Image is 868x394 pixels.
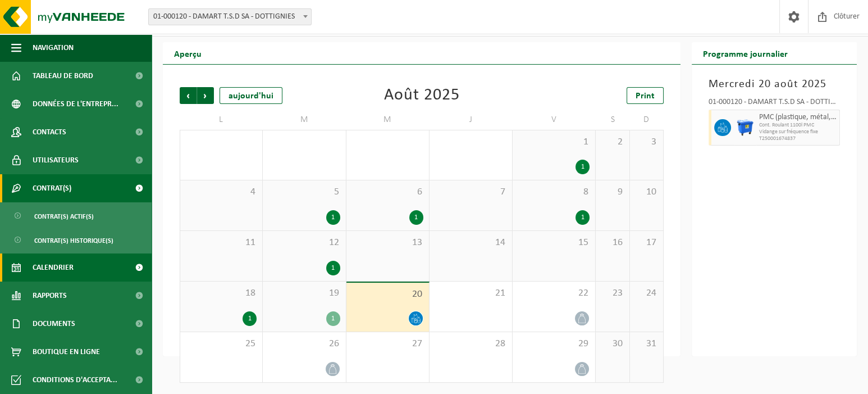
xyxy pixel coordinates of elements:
td: D [630,110,664,130]
span: 10 [636,186,657,198]
span: 01-000120 - DAMART T.S.D SA - DOTTIGNIES [148,8,312,25]
h2: Aperçu [163,42,213,64]
span: Contacts [33,118,66,146]
img: WB-1100-HPE-BE-01 [737,119,753,136]
div: 1 [409,210,423,225]
span: Navigation [33,34,74,62]
div: 1 [575,160,590,174]
span: 31 [636,338,657,350]
td: V [513,110,596,130]
span: 17 [636,237,657,249]
span: 9 [601,186,623,198]
span: 26 [268,338,340,350]
td: J [430,110,513,130]
div: 1 [326,311,340,326]
div: 1 [326,210,340,225]
span: 22 [518,287,590,300]
div: aujourd'hui [220,87,282,104]
span: 4 [186,186,257,198]
span: 1 [518,136,590,148]
span: 01-000120 - DAMART T.S.D SA - DOTTIGNIES [149,9,311,25]
span: 3 [636,136,657,148]
span: 25 [186,338,257,350]
span: 8 [518,186,590,198]
span: 12 [268,237,340,249]
div: 1 [243,311,257,326]
span: Utilisateurs [33,146,79,174]
td: M [263,110,346,130]
span: Précédent [180,87,197,104]
div: 01-000120 - DAMART T.S.D SA - DOTTIGNIES [709,98,840,110]
span: 11 [186,237,257,249]
span: Données de l'entrepr... [33,90,118,118]
span: 16 [601,237,623,249]
span: T250001674837 [759,135,837,142]
span: Boutique en ligne [33,338,100,366]
td: L [180,110,263,130]
span: 7 [435,186,506,198]
div: 1 [326,261,340,275]
a: Print [627,87,664,104]
h3: Mercredi 20 août 2025 [709,76,840,93]
span: 23 [601,287,623,300]
span: 27 [352,338,423,350]
span: 19 [268,287,340,300]
span: 5 [268,186,340,198]
a: Contrat(s) historique(s) [3,229,149,251]
td: M [346,110,430,130]
span: Print [636,92,655,101]
span: 24 [636,287,657,300]
span: Cont. Roulant 1100l PMC [759,122,837,129]
span: Suivant [197,87,214,104]
span: 15 [518,237,590,249]
span: Contrat(s) actif(s) [34,206,94,227]
td: S [596,110,629,130]
span: Contrat(s) historique(s) [34,230,113,251]
span: 2 [601,136,623,148]
a: Contrat(s) actif(s) [3,205,149,227]
span: 21 [435,287,506,300]
span: Calendrier [33,253,74,282]
span: Rapports [33,282,67,310]
span: 29 [518,338,590,350]
span: Vidange sur fréquence fixe [759,129,837,135]
span: 14 [435,237,506,249]
span: 28 [435,338,506,350]
span: 13 [352,237,423,249]
h2: Programme journalier [692,42,799,64]
span: 6 [352,186,423,198]
span: Contrat(s) [33,174,71,202]
span: Tableau de bord [33,62,93,90]
span: PMC (plastique, métal, carton boisson) (industriel) [759,113,837,122]
span: 20 [352,288,423,301]
span: Conditions d'accepta... [33,366,117,394]
span: Documents [33,310,75,338]
div: Août 2025 [384,87,460,104]
div: 1 [575,210,590,225]
span: 18 [186,287,257,300]
span: 30 [601,338,623,350]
